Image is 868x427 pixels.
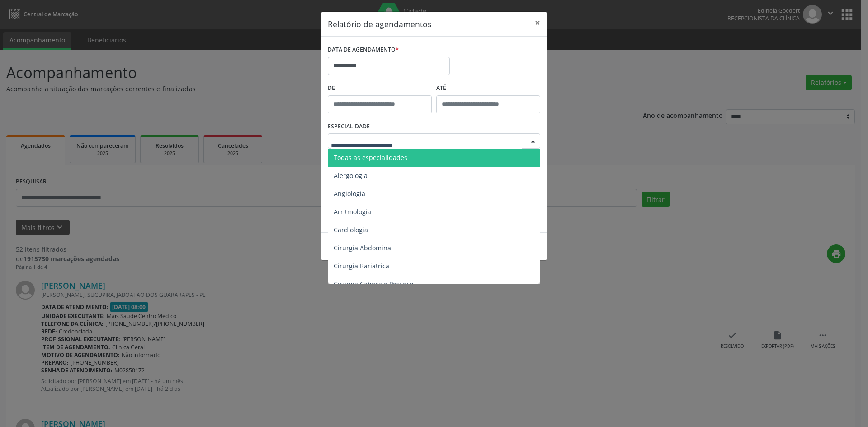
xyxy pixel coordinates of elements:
[328,120,370,134] label: ESPECIALIDADE
[528,12,547,34] button: Close
[436,81,540,95] label: ATÉ
[334,262,389,270] span: Cirurgia Bariatrica
[334,244,393,252] span: Cirurgia Abdominal
[328,43,399,57] label: DATA DE AGENDAMENTO
[334,171,368,180] span: Alergologia
[334,153,407,162] span: Todas as especialidades
[334,189,365,198] span: Angiologia
[334,207,371,216] span: Arritmologia
[328,18,431,30] h5: Relatório de agendamentos
[328,81,432,95] label: De
[334,280,413,288] span: Cirurgia Cabeça e Pescoço
[334,225,368,234] span: Cardiologia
